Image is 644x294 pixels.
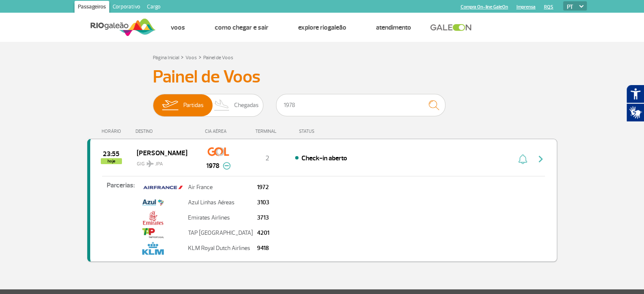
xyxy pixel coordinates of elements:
span: JPA [155,160,163,168]
span: GIG [137,156,191,168]
img: klm.png [142,241,164,256]
p: 1972 [257,184,269,190]
button: Abrir tradutor de língua de sinais. [626,103,644,122]
span: Partidas [183,94,204,116]
img: slider-embarque [157,94,183,116]
a: Passageiros [75,1,109,14]
p: 4201 [257,230,269,236]
span: Check-in aberto [301,154,347,162]
img: menos-info-painel-voo.svg [223,162,231,170]
a: Cargo [144,1,164,14]
input: Voo, cidade ou cia aérea [276,94,445,116]
p: Parcerias: [90,180,140,250]
p: Air France [188,184,253,190]
a: Compra On-line GaleOn [461,4,508,10]
a: Corporativo [109,1,144,14]
a: > [181,52,184,62]
a: Atendimento [376,23,411,32]
a: RQS [544,4,553,10]
a: Imprensa [517,4,536,10]
p: 9418 [257,245,269,251]
a: Voos [185,55,197,61]
img: property-1airfrance.jpg [142,180,184,195]
img: tap.png [142,226,164,240]
button: Abrir recursos assistivos. [626,85,644,103]
p: 3103 [257,200,269,206]
a: Página Inicial [153,55,179,61]
p: Emirates Airlines [188,215,253,221]
img: emirates.png [142,211,164,225]
img: seta-direita-painel-voo.svg [536,154,546,164]
img: slider-desembarque [210,94,235,116]
span: Chegadas [234,94,259,116]
div: TERMINAL [240,129,295,134]
img: azul.png [142,195,164,210]
img: sino-painel-voo.svg [518,154,527,164]
p: 3713 [257,215,269,221]
span: hoje [101,158,122,164]
a: Painel de Voos [203,55,233,61]
a: Voos [171,23,185,32]
div: HORÁRIO [90,129,136,134]
div: Plugin de acessibilidade da Hand Talk. [626,85,644,122]
span: [PERSON_NAME] [137,147,191,158]
a: Como chegar e sair [215,23,268,32]
p: TAP [GEOGRAPHIC_DATA] [188,230,253,236]
img: destiny_airplane.svg [146,160,154,167]
a: > [199,52,202,62]
p: Azul Linhas Aéreas [188,200,253,206]
span: 2 [265,154,269,162]
a: Explore RIOgaleão [298,23,346,32]
span: 1978 [206,161,219,171]
p: KLM Royal Dutch Airlines [188,245,253,251]
span: 2025-10-01 23:55:00 [103,151,119,157]
div: STATUS [295,129,364,134]
div: CIA AÉREA [197,129,240,134]
h3: Painel de Voos [153,66,492,88]
div: DESTINO [135,129,197,134]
